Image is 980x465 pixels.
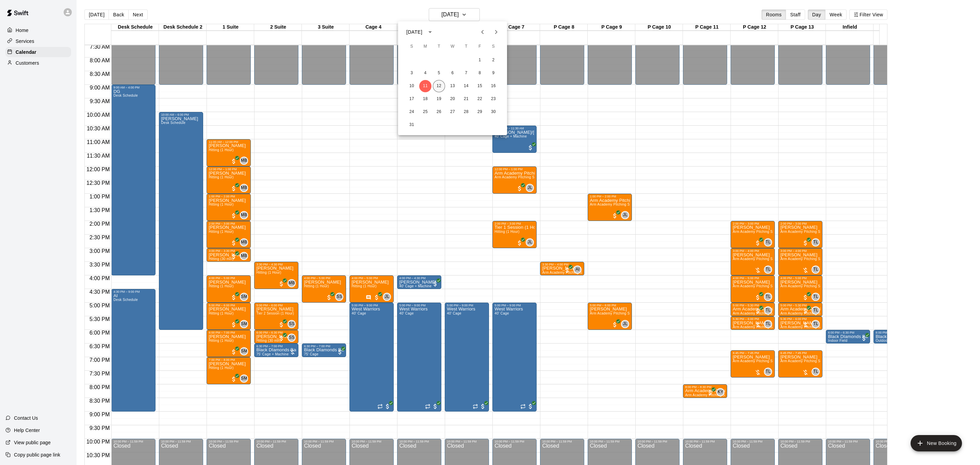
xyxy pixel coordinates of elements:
[474,106,486,118] button: 29
[487,67,500,79] button: 9
[446,40,459,53] span: Wednesday
[419,93,431,105] button: 18
[433,93,445,105] button: 19
[406,106,418,118] button: 24
[460,40,472,53] span: Thursday
[406,67,418,79] button: 3
[460,93,472,105] button: 21
[446,67,459,79] button: 6
[474,93,486,105] button: 22
[446,106,459,118] button: 27
[419,67,431,79] button: 4
[460,67,472,79] button: 7
[489,25,503,39] button: Next month
[474,67,486,79] button: 8
[446,93,459,105] button: 20
[487,54,500,66] button: 2
[419,40,431,53] span: Monday
[446,80,459,92] button: 13
[433,106,445,118] button: 26
[474,54,486,66] button: 1
[487,40,500,53] span: Saturday
[474,40,486,53] span: Friday
[406,29,422,36] div: [DATE]
[433,40,445,53] span: Tuesday
[406,119,418,131] button: 31
[474,80,486,92] button: 15
[406,93,418,105] button: 17
[487,106,500,118] button: 30
[460,106,472,118] button: 28
[487,80,500,92] button: 16
[476,25,489,39] button: Previous month
[433,67,445,79] button: 5
[419,80,431,92] button: 11
[419,106,431,118] button: 25
[424,26,436,38] button: calendar view is open, switch to year view
[487,93,500,105] button: 23
[460,80,472,92] button: 14
[406,80,418,92] button: 10
[406,40,418,53] span: Sunday
[433,80,445,92] button: 12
